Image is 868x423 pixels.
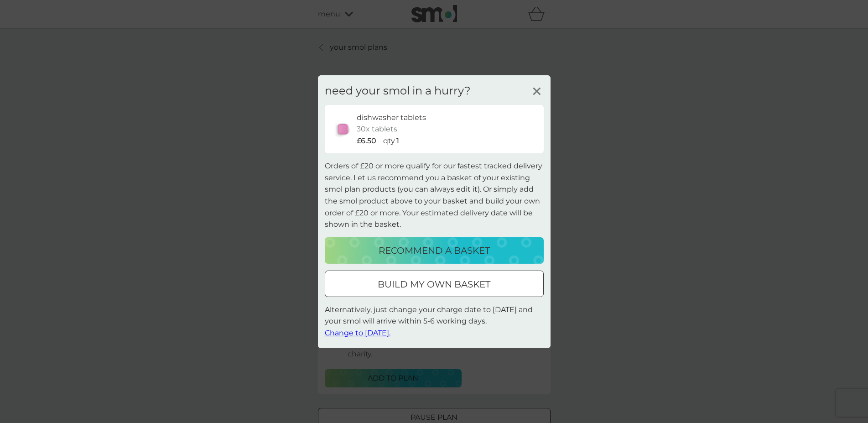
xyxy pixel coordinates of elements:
p: dishwasher tablets [357,111,426,123]
p: 1 [396,135,399,147]
button: recommend a basket [325,237,544,264]
p: Alternatively, just change your charge date to [DATE] and your smol will arrive within 5-6 workin... [325,304,544,339]
h3: need your smol in a hurry? [325,84,471,97]
p: qty [383,135,395,147]
p: build my own basket [378,277,490,292]
p: £6.50 [357,135,376,147]
p: Orders of £20 or more qualify for our fastest tracked delivery service. Let us recommend you a ba... [325,160,544,230]
p: 30x tablets [357,123,397,135]
p: recommend a basket [379,243,490,258]
span: Change to [DATE]. [325,329,390,337]
button: Change to [DATE]. [325,327,390,339]
button: build my own basket [325,271,544,297]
